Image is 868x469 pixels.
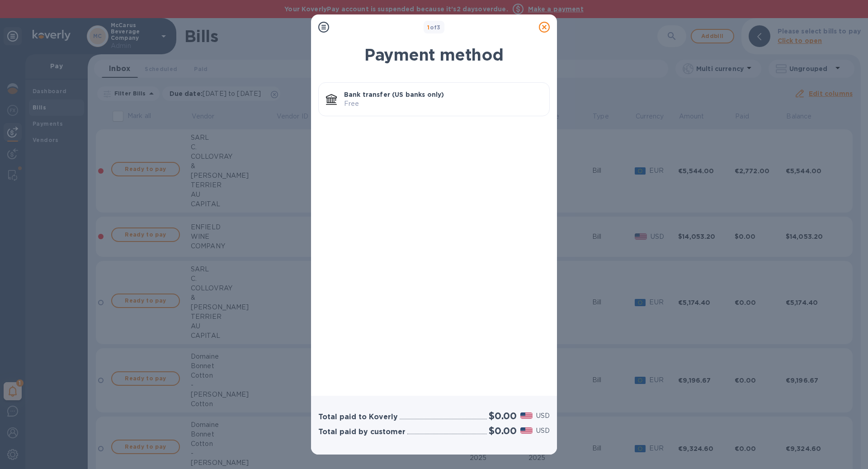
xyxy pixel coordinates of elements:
h2: $0.00 [489,425,517,436]
h3: Total paid to Koverly [318,413,398,422]
p: Free [344,99,542,109]
p: USD [536,411,550,421]
span: 1 [427,24,429,31]
p: Bank transfer (US banks only) [344,90,542,99]
h2: $0.00 [489,410,517,422]
img: USD [520,427,533,434]
h1: Payment method [318,45,550,64]
p: USD [536,426,550,436]
img: USD [520,412,533,419]
h3: Total paid by customer [318,428,406,436]
b: of 3 [427,24,441,31]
